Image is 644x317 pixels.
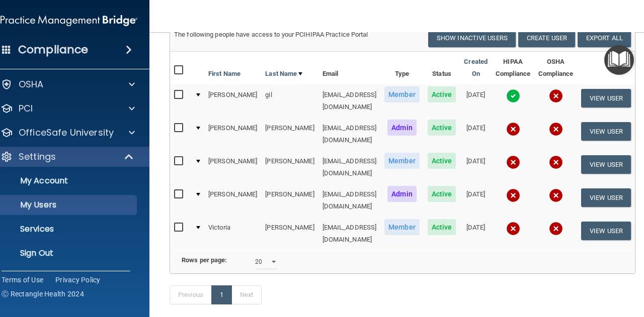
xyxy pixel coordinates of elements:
[506,122,520,136] img: cross.ca9f0e7f.svg
[261,118,318,151] td: [PERSON_NAME]
[581,222,631,240] button: View User
[428,120,456,136] span: Active
[261,217,318,250] td: [PERSON_NAME]
[204,217,261,250] td: Victoria
[384,219,420,235] span: Member
[549,188,563,202] img: cross.ca9f0e7f.svg
[460,217,492,250] td: [DATE]
[428,219,456,235] span: Active
[2,289,84,299] span: Ⓒ Rectangle Health 2024
[318,217,381,250] td: [EMAIL_ADDRESS][DOMAIN_NAME]
[1,102,135,115] a: PCI
[549,89,563,103] img: cross.ca9f0e7f.svg
[506,222,520,236] img: cross.ca9f0e7f.svg
[261,151,318,184] td: [PERSON_NAME]
[55,275,101,285] a: Privacy Policy
[549,122,563,136] img: cross.ca9f0e7f.svg
[506,155,520,169] img: cross.ca9f0e7f.svg
[211,285,232,304] a: 1
[208,68,240,80] a: First Name
[19,102,33,115] p: PCI
[492,52,534,84] th: HIPAA Compliance
[428,29,516,47] button: Show Inactive Users
[261,84,318,118] td: gil
[428,153,456,169] span: Active
[204,84,261,118] td: [PERSON_NAME]
[549,155,563,169] img: cross.ca9f0e7f.svg
[170,285,212,304] a: Previous
[1,151,134,163] a: Settings
[318,52,381,84] th: Email
[460,184,492,217] td: [DATE]
[2,275,43,285] a: Terms of Use
[318,151,381,184] td: [EMAIL_ADDRESS][DOMAIN_NAME]
[318,84,381,118] td: [EMAIL_ADDRESS][DOMAIN_NAME]
[19,151,56,163] p: Settings
[578,29,631,47] a: Export All
[604,45,634,75] button: Open Resource Center
[506,89,520,103] img: tick.e7d51cea.svg
[182,256,227,264] b: Rows per page:
[581,89,631,108] button: View User
[174,31,368,38] span: The following people have access to your PCIHIPAA Practice Portal
[19,127,114,139] p: OfficeSafe University
[549,222,563,236] img: cross.ca9f0e7f.svg
[534,52,577,84] th: OSHA Compliance
[384,86,420,102] span: Member
[231,285,262,304] a: Next
[460,84,492,118] td: [DATE]
[384,153,420,169] span: Member
[1,78,135,90] a: OSHA
[204,151,261,184] td: [PERSON_NAME]
[1,11,137,31] img: PMB logo
[265,68,302,80] a: Last Name
[581,122,631,141] button: View User
[318,184,381,217] td: [EMAIL_ADDRESS][DOMAIN_NAME]
[380,52,424,84] th: Type
[1,127,135,139] a: OfficeSafe University
[518,29,575,47] button: Create User
[204,118,261,151] td: [PERSON_NAME]
[387,186,417,202] span: Admin
[460,151,492,184] td: [DATE]
[387,120,417,136] span: Admin
[261,184,318,217] td: [PERSON_NAME]
[204,184,261,217] td: [PERSON_NAME]
[506,188,520,202] img: cross.ca9f0e7f.svg
[19,78,44,90] p: OSHA
[428,186,456,202] span: Active
[581,155,631,174] button: View User
[428,86,456,102] span: Active
[18,43,88,57] h4: Compliance
[424,52,460,84] th: Status
[464,56,488,80] a: Created On
[318,118,381,151] td: [EMAIL_ADDRESS][DOMAIN_NAME]
[581,188,631,207] button: View User
[460,118,492,151] td: [DATE]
